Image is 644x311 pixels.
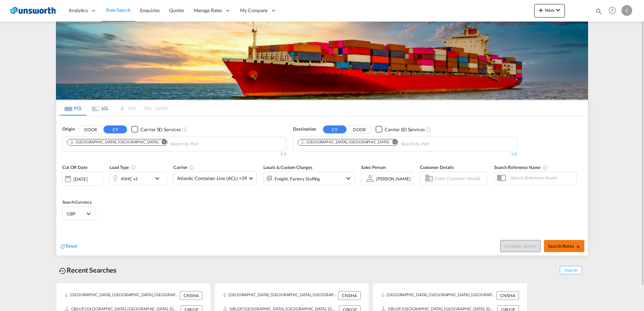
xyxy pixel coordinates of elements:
span: Search Rates [548,243,580,249]
span: Search Currency [62,200,92,205]
md-tab-item: LCL [87,101,114,115]
button: CY [323,126,347,133]
div: Shanghai, CNSHA [69,139,158,145]
button: DOOR [79,126,102,133]
span: Analytics [69,7,88,14]
button: CY [103,126,127,133]
button: DOOR [348,126,371,133]
md-icon: The selected Trucker/Carrierwill be displayed in the rate results If the rates are from another f... [189,165,194,170]
div: [PERSON_NAME] [376,176,411,181]
div: 40HC x1icon-chevron-down [109,172,167,185]
span: Origin [62,126,74,133]
md-chips-wrap: Chips container. Use arrow keys to select chips. [297,137,468,149]
span: Load Type [109,165,136,170]
md-tab-item: FCL [60,101,87,115]
div: CNSHA, Shanghai, China, Greater China & Far East Asia, Asia Pacific [381,291,495,300]
span: Atlantic Container Line (ACL) +39 [177,175,247,182]
div: [DATE] [73,176,87,182]
md-checkbox: Checkbox No Ink [131,126,181,133]
div: London Gateway Port, GBLGP [300,139,389,145]
button: icon-plus 400-fgNewicon-chevron-down [534,4,565,18]
div: icon-magnify [595,7,603,18]
button: Note: By default Schedule search will only considerorigin ports, destination ports and cut off da... [500,240,541,252]
img: LCL+%26+FCL+BACKGROUND.png [56,22,588,100]
div: Freight Factory Stuffing [275,174,320,183]
div: icon-refreshReset [60,243,77,250]
div: Carrier SD Services [140,126,181,133]
div: 1/3 [293,151,517,157]
md-icon: Unchecked: Search for CY (Container Yard) services for all selected carriers.Checked : Search for... [426,127,431,132]
span: Sales Person [361,165,386,170]
span: New [537,7,562,13]
input: Chips input. [170,139,234,149]
div: CNSHA, Shanghai, China, Greater China & Far East Asia, Asia Pacific [223,291,336,300]
span: Rate Search [106,7,131,13]
div: OriginDOOR CY Checkbox No InkUnchecked: Search for CY (Container Yard) services for all selected ... [56,116,588,255]
md-icon: icon-arrow-right [576,244,580,249]
span: Enquiries [140,7,160,13]
div: Press delete to remove this chip. [300,139,390,145]
div: Recent Searches [56,263,119,278]
span: Carrier [173,165,194,170]
span: My Company [240,7,268,14]
md-chips-wrap: Chips container. Use arrow keys to select chips. [66,137,237,149]
md-icon: icon-chevron-down [554,6,562,14]
span: Reset [66,243,77,249]
input: Chips input. [401,139,465,149]
div: CNSHA, Shanghai, China, Greater China & Far East Asia, Asia Pacific [64,291,178,300]
div: 1/3 [62,151,286,157]
div: CNSHA [338,291,361,300]
md-icon: icon-magnify [595,7,603,15]
img: 3748d800213711f08852f18dcb6d8936.jpg [10,3,56,18]
md-checkbox: Checkbox No Ink [376,126,425,133]
md-icon: icon-plus 400-fg [537,6,545,14]
span: Help [607,5,618,16]
md-pagination-wrapper: Use the left and right arrow keys to navigate between tabs [60,101,167,115]
div: C [621,5,632,16]
input: Search Reference Name [507,173,576,183]
div: [DATE] [62,172,103,186]
div: CNSHA [180,291,202,300]
span: Locals & Custom Charges [263,165,313,170]
span: GBP [67,211,86,217]
md-select: Select Currency: £ GBPUnited Kingdom Pound [66,209,92,218]
span: Customer Details [420,165,454,170]
div: 40HC x1 [121,174,138,183]
md-icon: icon-information-outline [131,165,136,170]
span: Manage Rates [194,7,222,14]
span: Destination [293,126,316,133]
span: Search Reference Name [494,165,548,170]
div: Carrier SD Services [385,126,425,133]
button: Search Ratesicon-arrow-right [544,240,584,252]
md-icon: icon-chevron-down [344,174,352,182]
div: Press delete to remove this chip. [69,139,160,145]
div: CNSHA [496,291,519,300]
md-icon: icon-backup-restore [59,267,67,275]
md-icon: icon-refresh [60,243,66,249]
button: Remove [388,139,398,146]
md-icon: Your search will be saved by the below given name [542,165,548,170]
div: Help [607,5,621,17]
input: Enter Customer Details [434,173,485,183]
span: Quotes [169,7,184,13]
md-icon: Unchecked: Search for CY (Container Yard) services for all selected carriers.Checked : Search for... [182,127,187,132]
md-icon: icon-chevron-down [153,174,165,182]
span: Cut Off Date [62,165,88,170]
md-select: Sales Person: Cesar Caicedo [376,174,411,183]
span: Show All [560,266,582,274]
md-datepicker: Select [62,185,67,194]
div: Freight Factory Stuffingicon-chevron-down [263,172,354,185]
button: Remove [157,139,167,146]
